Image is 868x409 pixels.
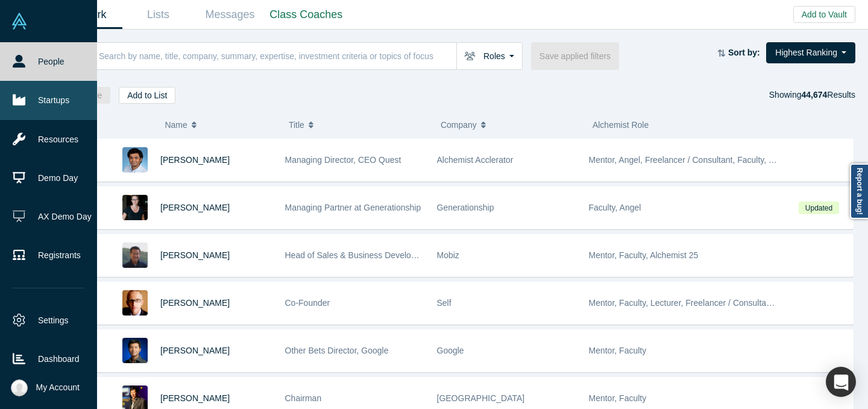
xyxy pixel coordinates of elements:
[122,290,148,315] img: Robert Winder's Profile Image
[589,155,848,165] span: Mentor, Angel, Freelancer / Consultant, Faculty, Partner, Lecturer, VC
[122,1,194,29] a: Lists
[36,381,80,394] span: My Account
[160,393,230,403] a: [PERSON_NAME]
[589,393,647,403] span: Mentor, Faculty
[98,42,456,70] input: Search by name, title, company, summary, expertise, investment criteria or topics of focus
[437,298,451,308] span: Self
[437,155,514,165] span: Alchemist Acclerator
[122,147,148,173] img: Gnani Palanikumar's Profile Image
[285,155,401,165] span: Managing Director, CEO Quest
[437,346,464,355] span: Google
[285,393,322,403] span: Chairman
[593,120,649,130] span: Alchemist Role
[850,163,868,219] a: Report a bug!
[531,42,619,70] button: Save applied filters
[589,203,641,212] span: Faculty, Angel
[793,6,855,23] button: Add to Vault
[285,298,330,308] span: Co-Founder
[589,250,699,260] span: Mentor, Faculty, Alchemist 25
[456,42,523,70] button: Roles
[589,346,647,355] span: Mentor, Faculty
[289,112,428,138] button: Title
[160,203,230,212] a: [PERSON_NAME]
[11,379,80,396] button: My Account
[122,195,148,220] img: Rachel Chalmers's Profile Image
[437,250,459,260] span: Mobiz
[266,1,347,29] a: Class Coaches
[769,87,855,104] div: Showing
[194,1,266,29] a: Messages
[801,90,827,100] strong: 44,674
[160,346,230,355] a: [PERSON_NAME]
[437,393,525,403] span: [GEOGRAPHIC_DATA]
[801,90,855,100] span: Results
[441,112,477,138] span: Company
[441,112,580,138] button: Company
[728,48,760,57] strong: Sort by:
[289,112,304,138] span: Title
[285,203,421,212] span: Managing Partner at Generationship
[160,250,230,260] a: [PERSON_NAME]
[165,112,276,138] button: Name
[122,243,148,268] img: Michael Chang's Profile Image
[11,379,28,396] img: Ally Hoang's Account
[160,298,230,308] a: [PERSON_NAME]
[285,250,468,260] span: Head of Sales & Business Development (interim)
[766,42,855,63] button: Highest Ranking
[119,87,175,104] button: Add to List
[285,346,389,355] span: Other Bets Director, Google
[165,112,187,138] span: Name
[799,201,838,214] span: Updated
[122,338,148,363] img: Steven Kan's Profile Image
[160,155,230,165] a: [PERSON_NAME]
[437,203,494,212] span: Generationship
[11,13,28,30] img: Alchemist Vault Logo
